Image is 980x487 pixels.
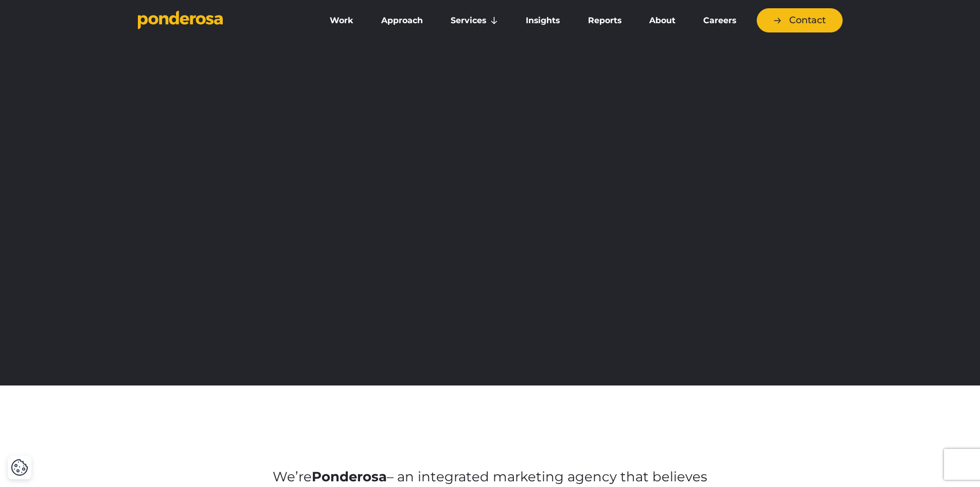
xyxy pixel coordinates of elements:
[439,10,510,31] a: Services
[757,8,843,32] a: Contact
[11,459,28,476] button: Cookie Settings
[637,10,687,31] a: About
[691,10,748,31] a: Careers
[11,459,28,476] img: Revisit consent button
[318,10,365,31] a: Work
[369,10,435,31] a: Approach
[312,468,387,485] strong: Ponderosa
[576,10,633,31] a: Reports
[138,10,302,31] a: Go to homepage
[514,10,572,31] a: Insights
